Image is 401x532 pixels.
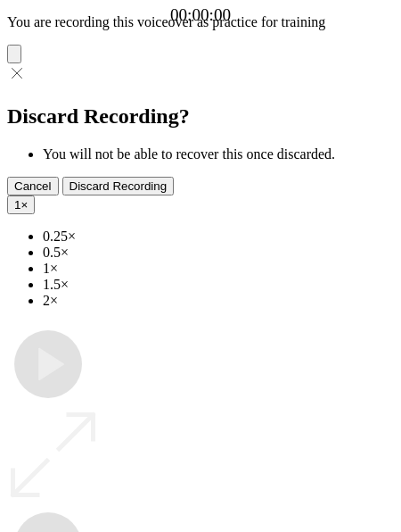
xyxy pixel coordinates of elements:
button: Discard Recording [62,177,175,195]
li: 1.5× [43,277,394,293]
li: You will not be able to recover this once discarded. [43,146,394,162]
p: You are recording this voiceover as practice for training [7,14,394,30]
button: Cancel [7,177,59,195]
a: 00:00:00 [170,5,231,25]
span: 1 [14,198,20,212]
li: 0.5× [43,245,394,261]
li: 2× [43,293,394,309]
h2: Discard Recording? [7,104,394,129]
li: 1× [43,261,394,277]
button: 1× [7,195,35,214]
li: 0.25× [43,229,394,245]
